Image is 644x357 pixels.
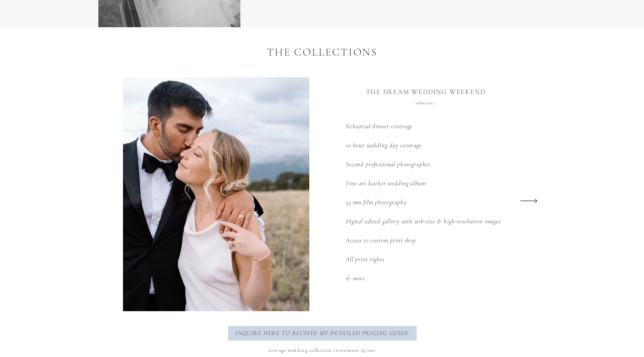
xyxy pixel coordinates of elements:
p: Rehearsal dinner coverage 10 hour wedding day coverage Second professional photographer Fine art ... [346,121,506,289]
p: The dream wedding weekend [365,87,486,95]
p: average wedding collection investment $5,000 [263,347,381,356]
p: collection 1 [404,100,447,107]
p: the collections [263,44,381,60]
a: inquire here to receive my detailed pricing guide [233,329,411,338]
